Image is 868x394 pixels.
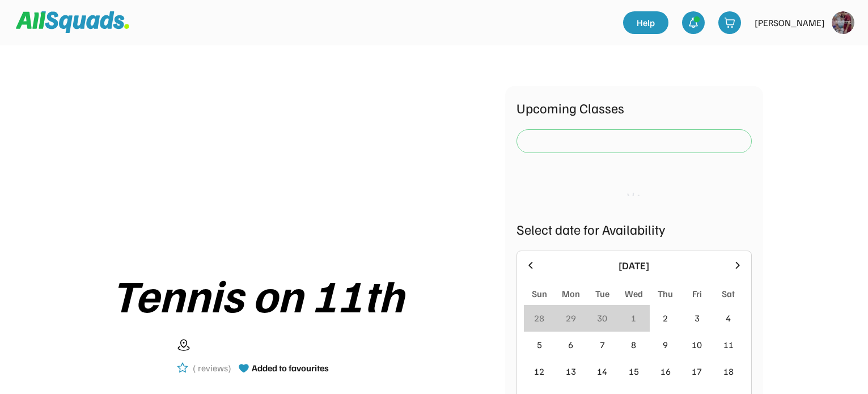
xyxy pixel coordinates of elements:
a: Help [623,11,668,34]
div: Upcoming Classes [516,98,752,118]
div: 30 [597,311,607,325]
div: 1 [631,311,636,325]
div: 28 [534,311,544,325]
div: 9 [663,338,668,351]
div: 4 [726,311,731,325]
div: 14 [597,365,607,378]
div: 2 [663,311,668,325]
div: 10 [692,338,702,351]
div: 6 [568,338,573,351]
div: 29 [566,311,576,325]
div: Wed [625,287,643,300]
img: https%3A%2F%2F94044dc9e5d3b3599ffa5e2d56a015ce.cdn.bubble.io%2Ff1750859707228x370883309576455700%... [832,11,854,34]
div: 11 [723,338,734,351]
div: 13 [566,365,576,378]
div: Tue [595,287,609,300]
div: Select date for Availability [516,219,752,239]
div: [DATE] [543,258,725,273]
img: Squad%20Logo.svg [16,11,129,33]
div: Mon [562,287,580,300]
div: Thu [658,287,673,300]
div: 7 [600,338,605,351]
div: ( reviews) [193,361,231,375]
div: Tennis on 11th [111,269,494,319]
div: 16 [660,365,671,378]
div: Fri [692,287,702,300]
img: yH5BAEAAAAALAAAAAABAAEAAAIBRAA7 [111,328,168,385]
div: Sun [532,287,547,300]
img: yH5BAEAAAAALAAAAAABAAEAAAIBRAA7 [146,86,458,256]
div: 5 [537,338,542,351]
div: Sat [722,287,735,300]
div: 17 [692,365,702,378]
img: shopping-cart-01%20%281%29.svg [724,17,735,28]
div: [PERSON_NAME] [755,16,825,29]
div: 12 [534,365,544,378]
div: 3 [695,311,700,325]
div: 8 [631,338,636,351]
div: Added to favourites [252,361,329,375]
div: 15 [629,365,639,378]
div: 18 [723,365,734,378]
img: bell-03%20%281%29.svg [688,17,699,28]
